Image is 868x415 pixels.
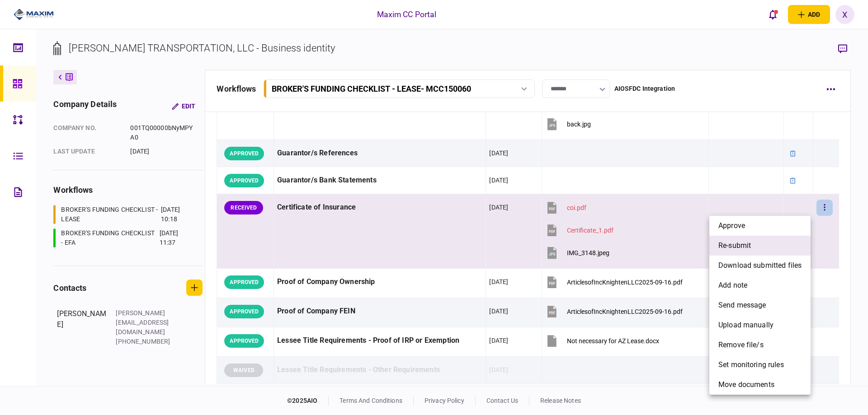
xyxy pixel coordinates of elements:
span: upload manually [718,320,774,331]
span: approve [718,220,745,231]
span: Move documents [718,379,774,390]
span: remove file/s [718,340,764,350]
span: send message [718,300,766,311]
span: add note [718,280,747,291]
span: download submitted files [718,260,802,271]
span: re-submit [718,240,751,251]
span: set monitoring rules [718,359,784,370]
